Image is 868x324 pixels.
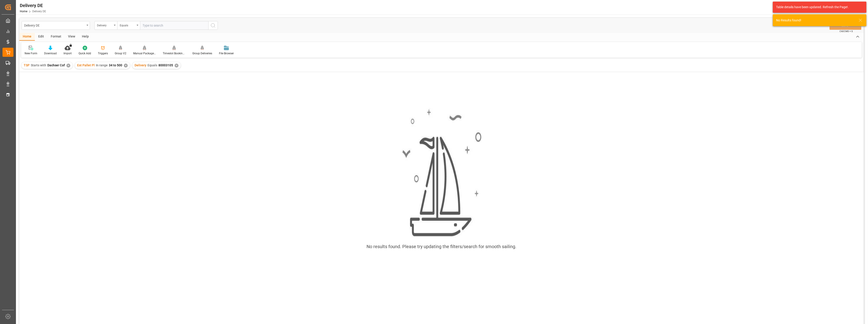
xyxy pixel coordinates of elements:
div: Group Deliveries [192,51,212,55]
div: Delivery [97,22,112,27]
div: Table details have been updated. Refresh the Page!. [776,5,860,10]
span: In range [96,63,108,67]
button: search button [208,21,218,30]
div: New Form [25,51,37,55]
span: 80003105 [158,63,173,67]
span: Starts with [31,63,46,67]
div: Edit [35,33,47,41]
button: open menu [94,21,117,30]
span: Ctrl/CMD + S [840,30,853,33]
span: Delivery [135,63,146,67]
img: smooth_sailing.jpeg [402,108,481,238]
div: ✕ [66,64,70,67]
div: Equals [120,22,135,27]
span: TSP [24,63,30,67]
span: Est Pallet Pl [77,63,95,67]
a: Home [20,10,27,13]
span: Equals [148,63,157,67]
div: Delivery DE [24,22,85,28]
div: ✕ [124,64,128,67]
div: Triggers [98,51,108,55]
div: Format [47,33,65,41]
button: open menu [117,21,140,30]
div: ✕ [175,64,178,67]
button: open menu [22,21,90,30]
div: View [65,33,79,41]
div: Delivery DE [20,2,46,9]
div: Manual Package TypeDetermination [133,51,156,55]
div: Quick Add [79,51,91,55]
div: File Browser [219,51,234,55]
div: No Results found! [776,18,854,23]
div: Home [19,33,35,41]
div: Timeslot Booking Report [163,51,186,55]
div: No results found. Please try updating the filters/search for smooth sailing. [367,243,517,250]
div: Download [44,51,57,55]
input: Type to search [140,21,208,30]
div: Group V2 [115,51,126,55]
span: Dachser Cof [47,63,65,67]
span: 34 to 500 [109,63,122,67]
div: Help [79,33,92,41]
